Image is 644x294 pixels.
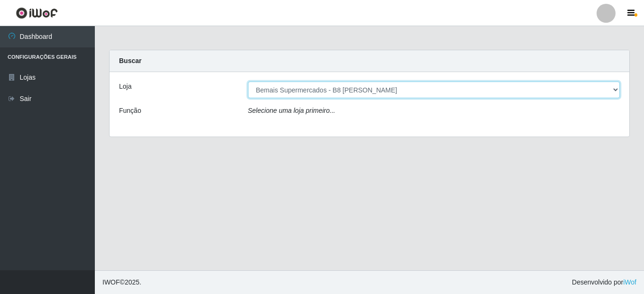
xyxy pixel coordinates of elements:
[16,7,58,19] img: CoreUI Logo
[572,277,636,287] span: Desenvolvido por
[119,106,141,116] label: Função
[102,277,141,287] span: © 2025 .
[248,107,335,114] i: Selecione uma loja primeiro...
[102,278,120,286] span: IWOF
[119,82,131,92] label: Loja
[623,278,636,286] a: iWof
[119,57,141,64] strong: Buscar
